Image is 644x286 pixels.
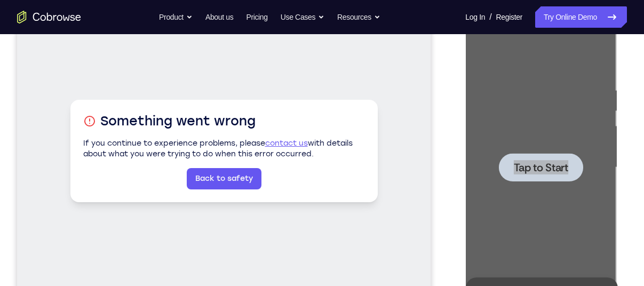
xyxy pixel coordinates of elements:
a: About us [205,6,233,28]
button: Tap to Start [33,143,117,171]
a: Back to safety [170,196,244,217]
h1: Something went wrong [66,140,348,157]
a: Pricing [246,6,267,28]
a: Register [496,6,522,28]
span: Tap to Start [48,152,102,163]
p: If you continue to experience problems, please with details about what you were trying to do when... [66,166,348,187]
span: / [489,11,491,23]
button: Use Cases [281,6,324,28]
button: Product [159,6,193,28]
a: Try Online Demo [535,6,627,28]
a: contact us [248,166,291,176]
a: Go to the home page [17,11,81,23]
a: Log In [465,6,485,28]
button: Resources [337,6,380,28]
